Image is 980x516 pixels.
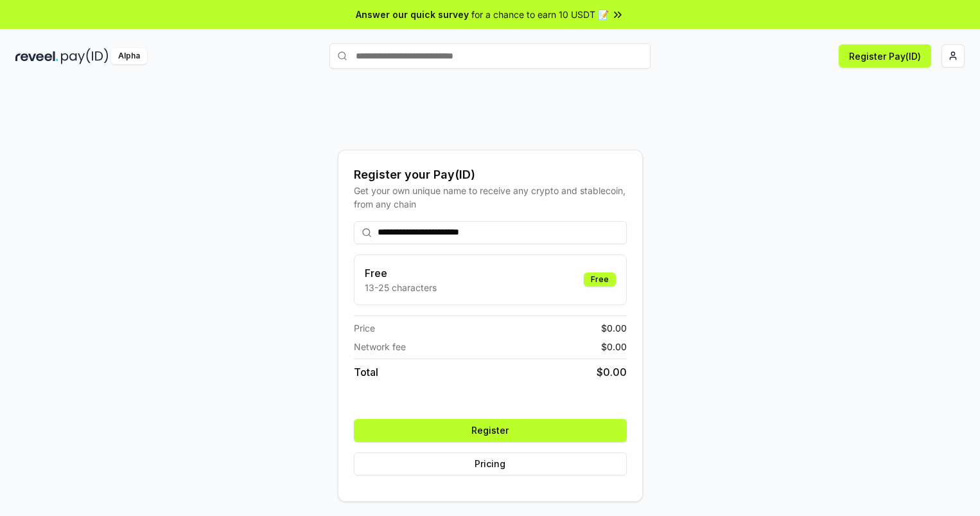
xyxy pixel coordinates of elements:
[354,340,406,353] span: Network fee
[354,364,378,380] span: Total
[584,272,616,287] div: Free
[597,364,627,380] span: $ 0.00
[601,340,627,353] span: $ 0.00
[839,44,931,67] button: Register Pay(ID)
[354,452,627,476] button: Pricing
[15,48,58,64] img: reveel_dark
[471,8,609,21] span: for a chance to earn 10 USDT 📝
[365,281,437,294] p: 13-25 characters
[354,184,627,211] div: Get your own unique name to receive any crypto and stablecoin, from any chain
[601,321,627,335] span: $ 0.00
[365,265,437,281] h3: Free
[61,48,109,64] img: pay_id
[354,321,375,335] span: Price
[356,8,469,21] span: Answer our quick survey
[354,166,627,184] div: Register your Pay(ID)
[354,419,627,442] button: Register
[111,48,147,64] div: Alpha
